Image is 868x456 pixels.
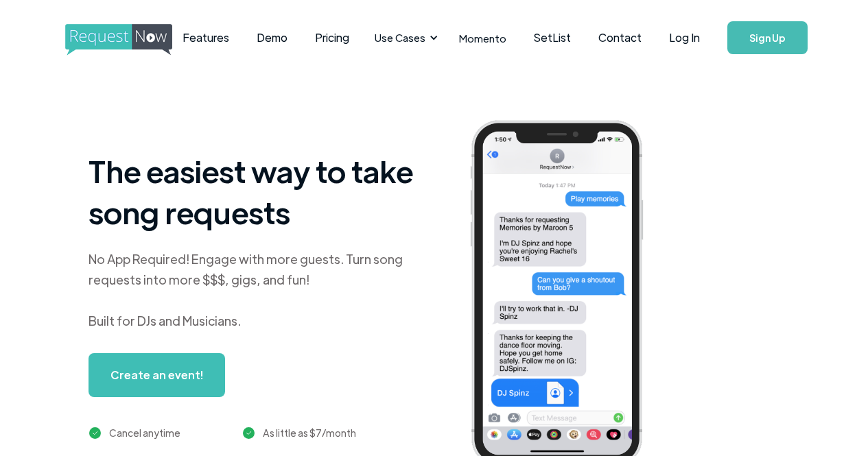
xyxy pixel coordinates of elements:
div: Use Cases [366,16,442,59]
a: Features [169,16,243,59]
a: Sign Up [727,21,808,54]
a: Create an event! [89,353,225,397]
div: Cancel anytime [109,424,180,441]
a: Log In [655,14,714,62]
img: green checkmark [243,427,255,439]
img: green checkmark [89,427,101,439]
div: As little as $7/month [263,424,356,441]
img: requestnow logo [65,24,198,56]
a: Momento [445,18,520,58]
div: No App Required! Engage with more guests. Turn song requests into more $$$, gigs, and fun! Built ... [89,249,414,331]
h1: The easiest way to take song requests [89,150,414,232]
a: home [65,24,134,51]
a: SetList [520,16,585,59]
a: Demo [243,16,301,59]
a: Contact [585,16,655,59]
div: Use Cases [375,30,425,45]
a: Pricing [301,16,363,59]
